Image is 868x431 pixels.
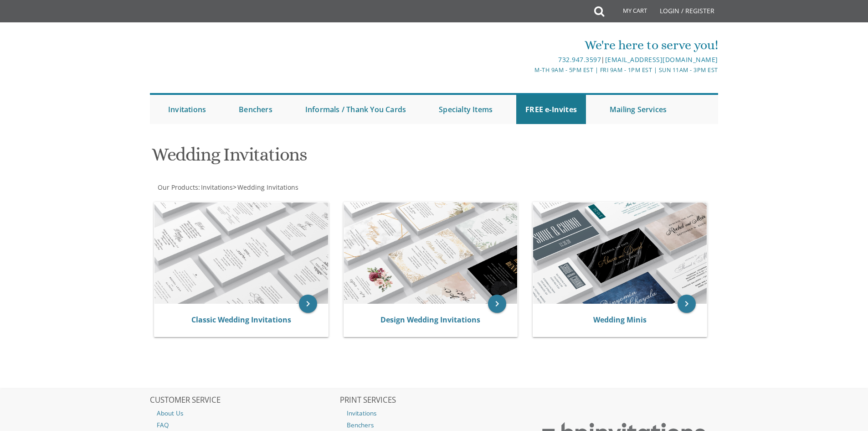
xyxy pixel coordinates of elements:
[380,315,480,325] a: Design Wedding Invitations
[150,407,339,419] a: About Us
[344,203,518,304] img: Design Wedding Invitations
[340,419,529,431] a: Benchers
[605,55,718,64] a: [EMAIL_ADDRESS][DOMAIN_NAME]
[340,65,718,75] div: M-Th 9am - 5pm EST | Fri 9am - 1pm EST | Sun 11am - 3pm EST
[488,295,506,313] a: keyboard_arrow_right
[533,203,707,304] img: Wedding Minis
[593,315,647,325] a: Wedding Minis
[601,95,676,124] a: Mailing Services
[603,1,653,24] a: My Cart
[237,183,298,192] span: Wedding Invitations
[340,407,529,419] a: Invitations
[558,55,601,64] a: 732.947.3597
[200,183,233,192] a: Invitations
[296,95,415,124] a: Informals / Thank You Cards
[150,396,339,405] h2: CUSTOMER SERVICE
[157,183,198,192] a: Our Products
[430,95,502,124] a: Specialty Items
[340,396,529,405] h2: PRINT SERVICES
[152,145,524,171] h1: Wedding Invitations
[230,95,282,124] a: Benchers
[340,54,718,65] div: |
[299,295,317,313] a: keyboard_arrow_right
[236,183,298,192] a: Wedding Invitations
[516,95,586,124] a: FREE e-Invites
[159,95,215,124] a: Invitations
[201,183,233,192] span: Invitations
[150,183,434,192] div: :
[340,36,718,54] div: We're here to serve you!
[150,419,339,431] a: FAQ
[233,183,298,192] span: >
[678,295,696,313] a: keyboard_arrow_right
[191,315,291,325] a: Classic Wedding Invitations
[154,203,328,304] img: Classic Wedding Invitations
